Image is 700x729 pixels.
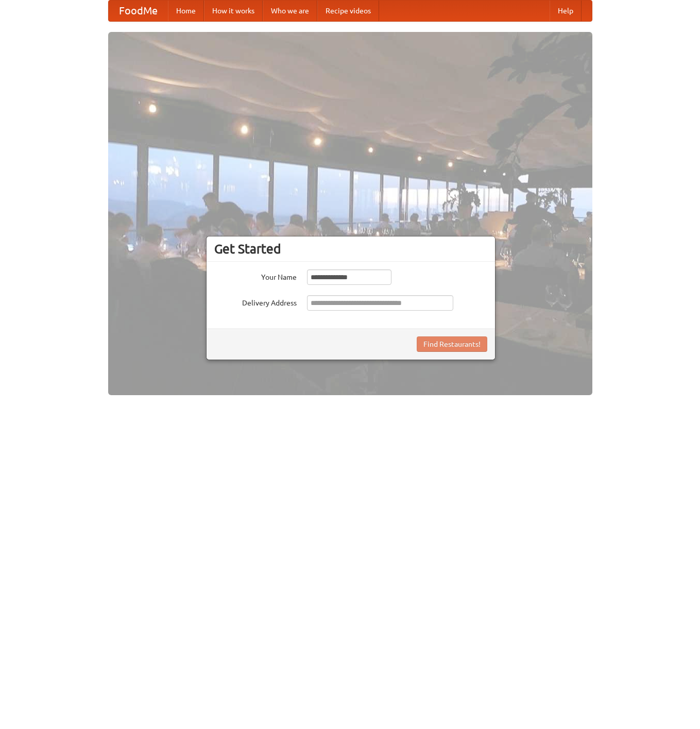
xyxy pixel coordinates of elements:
[204,1,263,21] a: How it works
[263,1,317,21] a: Who we are
[168,1,204,21] a: Home
[214,295,297,308] label: Delivery Address
[109,1,168,21] a: FoodMe
[417,336,487,352] button: Find Restaurants!
[317,1,379,21] a: Recipe videos
[214,269,297,282] label: Your Name
[214,241,487,257] h3: Get Started
[550,1,582,21] a: Help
